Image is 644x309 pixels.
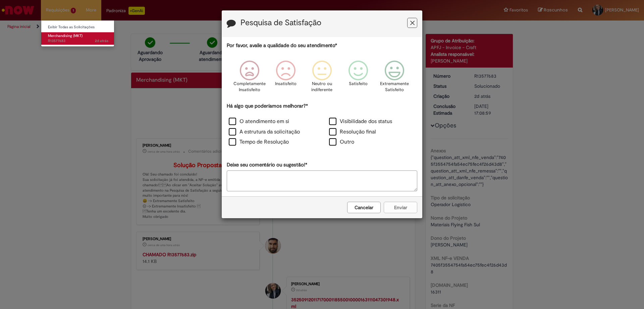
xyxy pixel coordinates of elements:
[305,55,339,102] div: Neutro ou indiferente
[48,38,108,44] span: R13577683
[269,55,303,102] div: Insatisfeito
[227,161,307,168] label: Deixe seu comentário ou sugestão!*
[41,32,115,45] a: Aberto R13577683 : Merchandising (MKT)
[329,128,376,136] label: Resolução final
[275,81,297,87] p: Insatisfeito
[95,38,108,43] span: 2d atrás
[229,128,300,136] label: A estrutura da solicitação
[329,138,354,146] label: Outro
[380,81,409,93] p: Extremamente Satisfeito
[232,55,266,102] div: Completamente Insatisfeito
[229,118,289,125] label: O atendimento em si
[310,81,334,93] p: Neutro ou indiferente
[229,138,289,146] label: Tempo de Resolução
[349,81,368,87] p: Satisfeito
[227,42,337,49] label: Por favor, avalie a qualidade do seu atendimento*
[227,103,417,148] div: Há algo que poderíamos melhorar?*
[41,20,114,47] ul: Requisições
[41,24,115,31] a: Exibir Todas as Solicitações
[347,202,381,213] button: Cancelar
[341,55,375,102] div: Satisfeito
[377,55,412,102] div: Extremamente Satisfeito
[329,118,392,125] label: Visibilidade dos status
[233,81,266,93] p: Completamente Insatisfeito
[240,18,321,27] label: Pesquisa de Satisfação
[48,33,83,38] span: Merchandising (MKT)
[95,38,108,43] time: 29/09/2025 15:22:27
